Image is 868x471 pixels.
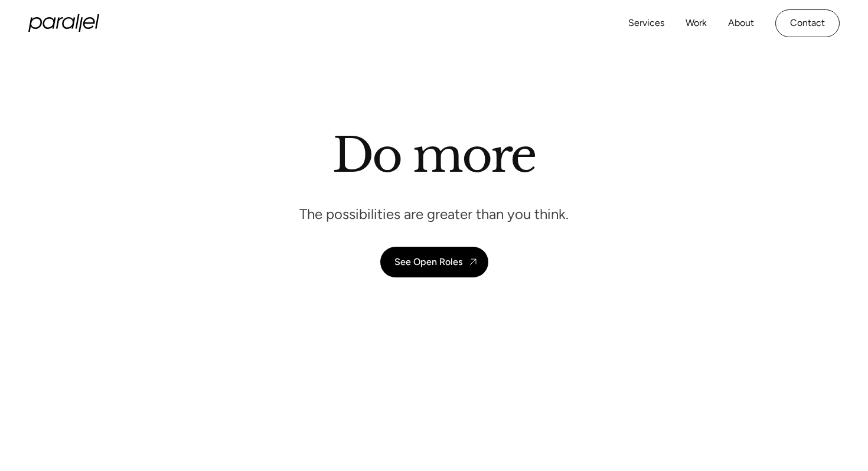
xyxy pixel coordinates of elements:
h1: Do more [332,127,536,184]
a: Work [686,15,707,32]
p: The possibilities are greater than you think. [299,205,569,223]
a: home [28,14,99,32]
a: Contact [775,9,840,37]
div: See Open Roles [394,256,462,267]
a: About [728,15,754,32]
a: See Open Roles [380,247,488,277]
a: Services [628,15,664,32]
